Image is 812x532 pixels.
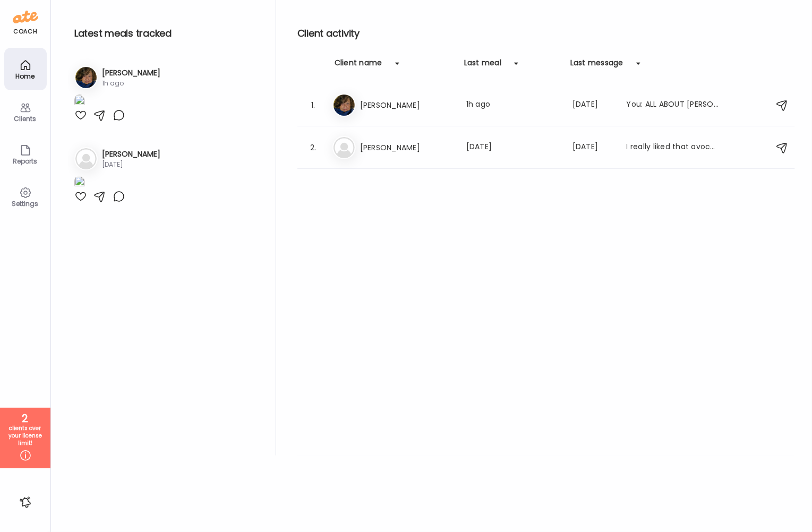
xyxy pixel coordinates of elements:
h2: Client activity [297,25,795,41]
div: Reports [6,158,45,165]
img: avatars%2FBv1lrFe8lnN5XfMeLq44vPh2sfi1 [75,67,97,88]
div: Home [6,73,45,80]
div: coach [13,27,37,36]
img: avatars%2FBv1lrFe8lnN5XfMeLq44vPh2sfi1 [334,95,355,116]
div: [DATE] [572,99,614,111]
div: 2 [4,412,47,425]
div: [DATE] [572,141,614,154]
div: Client name [335,57,382,74]
div: 1h ago [466,99,560,111]
div: [DATE] [102,160,160,169]
h3: [PERSON_NAME] [360,141,454,154]
img: bg-avatar-default.svg [334,137,355,158]
div: Clients [6,115,45,122]
div: I really liked that avocado toast! [627,141,720,154]
div: clients over your license limit! [4,425,47,447]
h3: [PERSON_NAME] [360,99,454,111]
img: ate [13,8,38,25]
div: 1. [307,99,320,111]
h3: [PERSON_NAME] [102,149,160,160]
img: images%2FBv1lrFe8lnN5XfMeLq44vPh2sfi1%2FL7txMSDL75LsqSUOvxt6%2F262lx2xMe5yVFtOKZ9qa_1080 [74,95,85,109]
div: Settings [6,200,45,207]
img: bg-avatar-default.svg [75,148,97,169]
h3: [PERSON_NAME] [102,67,160,79]
h2: Latest meals tracked [74,25,259,41]
div: 1h ago [102,79,160,88]
div: Last meal [464,57,501,74]
img: images%2FHQLSdo0jqsNgPfcrzKVDwM47TSt1%2FpKBU9eDb4bZKDL7f8pm1%2FJKN3nhYuUSHfJcMkNywb_1080 [74,176,85,190]
div: [DATE] [466,141,560,154]
div: 2. [307,141,320,154]
div: You: ALL ABOUT [PERSON_NAME]: [PERSON_NAME], Friend! How are things? I can't believe it is pear s... [627,99,720,111]
div: Last message [570,57,623,74]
